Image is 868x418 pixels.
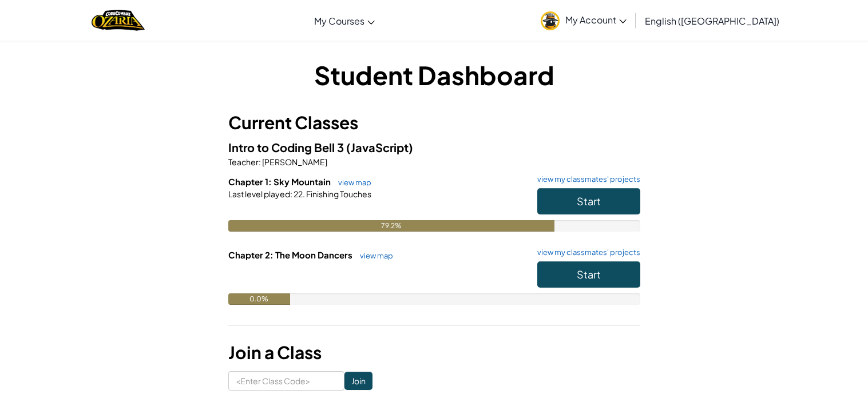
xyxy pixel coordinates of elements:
[228,57,640,93] h1: Student Dashboard
[228,157,259,167] span: Teacher
[354,251,393,260] a: view map
[332,178,371,187] a: view map
[292,189,305,199] span: 22.
[228,220,554,232] div: 79.2%
[541,11,560,30] img: avatar
[537,261,640,288] button: Start
[308,5,381,36] a: My Courses
[532,176,640,183] a: view my classmates' projects
[92,9,145,32] a: Ozaria by CodeCombat logo
[259,157,261,167] span: :
[645,15,779,27] span: English ([GEOGRAPHIC_DATA])
[537,188,640,214] button: Start
[290,189,292,199] span: :
[228,340,640,365] h3: Join a Class
[305,189,371,199] span: Finishing Touches
[92,9,145,32] img: Home
[639,5,785,36] a: English ([GEOGRAPHIC_DATA])
[228,249,354,260] span: Chapter 2: The Moon Dancers
[577,194,601,208] span: Start
[228,140,346,154] span: Intro to Coding Bell 3
[228,293,290,305] div: 0.0%
[228,176,332,187] span: Chapter 1: Sky Mountain
[535,2,632,38] a: My Account
[344,372,372,390] input: Join
[532,249,640,256] a: view my classmates' projects
[228,110,640,136] h3: Current Classes
[565,14,627,26] span: My Account
[314,15,364,27] span: My Courses
[577,268,601,281] span: Start
[261,157,327,167] span: [PERSON_NAME]
[228,371,344,391] input: <Enter Class Code>
[346,140,413,154] span: (JavaScript)
[228,189,290,199] span: Last level played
